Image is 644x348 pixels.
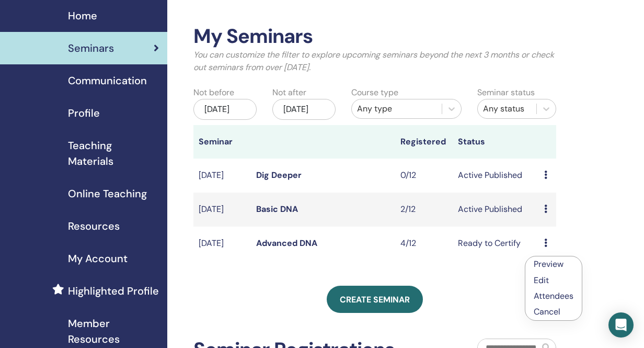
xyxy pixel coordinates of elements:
span: Communication [68,73,147,88]
td: [DATE] [193,193,251,227]
p: You can customize the filter to explore upcoming seminars beyond the next 3 months or check out s... [193,49,556,74]
td: Active Published [453,193,539,227]
span: Resources [68,218,120,234]
span: Member Resources [68,316,159,347]
label: Course type [351,86,398,99]
td: Active Published [453,159,539,193]
span: Highlighted Profile [68,283,159,299]
p: Cancel [534,306,573,318]
span: Teaching Materials [68,138,159,169]
label: Not before [193,86,234,99]
a: Preview [534,259,563,270]
th: Registered [395,125,453,159]
div: Any type [357,103,436,115]
h2: My Seminars [193,25,556,49]
a: Dig Deeper [256,170,302,181]
a: Basic DNA [256,204,298,215]
div: [DATE] [193,99,257,120]
a: Edit [534,275,549,286]
a: Advanced DNA [256,238,317,249]
span: Create seminar [340,294,410,305]
a: Attendees [534,290,573,301]
label: Seminar status [477,86,535,99]
div: Open Intercom Messenger [608,312,634,338]
label: Not after [272,86,306,99]
span: Seminars [68,40,114,56]
th: Status [453,125,539,159]
div: [DATE] [272,99,336,120]
td: 4/12 [395,227,453,261]
span: My Account [68,251,128,266]
td: Ready to Certify [453,227,539,261]
a: Create seminar [327,286,423,313]
th: Seminar [193,125,251,159]
span: Profile [68,105,100,121]
td: 2/12 [395,193,453,227]
span: Home [68,8,97,24]
td: [DATE] [193,159,251,193]
td: 0/12 [395,159,453,193]
td: [DATE] [193,227,251,261]
div: Any status [483,103,531,115]
span: Online Teaching [68,186,147,201]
